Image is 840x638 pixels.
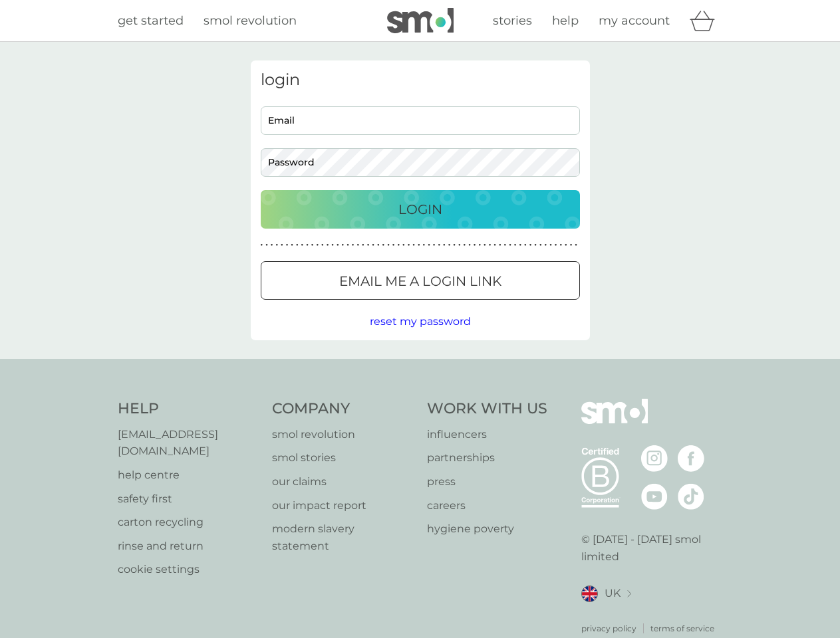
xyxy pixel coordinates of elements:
[118,399,259,419] h4: Help
[296,242,299,249] p: ●
[504,242,507,249] p: ●
[539,242,542,249] p: ●
[549,242,552,249] p: ●
[327,242,329,249] p: ●
[118,11,184,31] a: get started
[484,242,486,249] p: ●
[311,242,314,249] p: ●
[605,585,621,602] span: UK
[275,242,278,249] p: ●
[398,199,442,220] p: Login
[370,313,471,330] button: reset my password
[565,242,567,249] p: ●
[534,242,537,249] p: ●
[118,538,259,555] a: rinse and return
[650,622,714,635] p: terms of service
[599,11,670,31] a: my account
[678,445,704,472] img: visit the smol Facebook page
[118,426,259,460] p: [EMAIL_ADDRESS][DOMAIN_NAME]
[641,483,668,510] img: visit the smol Youtube page
[356,242,359,249] p: ●
[529,242,532,249] p: ●
[204,11,297,31] a: smol revolution
[570,242,573,249] p: ●
[514,242,517,249] p: ●
[552,13,579,28] span: help
[581,622,636,635] a: privacy policy
[272,520,414,554] a: modern slavery statement
[204,13,297,28] span: smol revolution
[392,242,395,249] p: ●
[443,242,446,249] p: ●
[377,242,380,249] p: ●
[641,445,668,472] img: visit the smol Instagram page
[453,242,456,249] p: ●
[272,449,414,467] a: smol stories
[321,242,324,249] p: ●
[427,449,547,467] a: partnerships
[552,11,579,31] a: help
[581,585,598,602] img: UK flag
[286,242,289,249] p: ●
[272,426,414,443] a: smol revolution
[468,242,471,249] p: ●
[581,399,648,444] img: smol
[261,190,580,229] button: Login
[291,242,293,249] p: ●
[519,242,521,249] p: ●
[428,242,430,249] p: ●
[301,242,304,249] p: ●
[372,242,374,249] p: ●
[458,242,461,249] p: ●
[408,242,410,249] p: ●
[272,399,414,419] h4: Company
[272,497,414,514] a: our impact report
[427,426,547,443] a: influencers
[387,8,454,33] img: smol
[427,399,547,419] h4: Work With Us
[474,242,476,249] p: ●
[367,242,370,249] p: ●
[509,242,511,249] p: ●
[370,315,471,328] span: reset my password
[427,497,547,514] a: careers
[678,483,704,510] img: visit the smol Tiktok page
[118,514,259,531] a: carton recycling
[493,242,496,249] p: ●
[331,242,334,249] p: ●
[347,242,349,249] p: ●
[118,13,184,28] span: get started
[118,490,259,508] a: safety first
[118,561,259,578] a: cookie settings
[118,467,259,484] a: help centre
[412,242,415,249] p: ●
[265,242,268,249] p: ●
[423,242,426,249] p: ●
[261,261,580,300] button: Email me a login link
[559,242,562,249] p: ●
[427,473,547,490] p: press
[427,520,547,538] a: hygiene poverty
[306,242,309,249] p: ●
[489,242,491,249] p: ●
[545,242,547,249] p: ●
[272,473,414,490] a: our claims
[599,13,670,28] span: my account
[339,270,501,292] p: Email me a login link
[433,242,436,249] p: ●
[493,13,532,28] span: stories
[493,11,532,31] a: stories
[581,531,723,565] p: © [DATE] - [DATE] smol limited
[281,242,283,249] p: ●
